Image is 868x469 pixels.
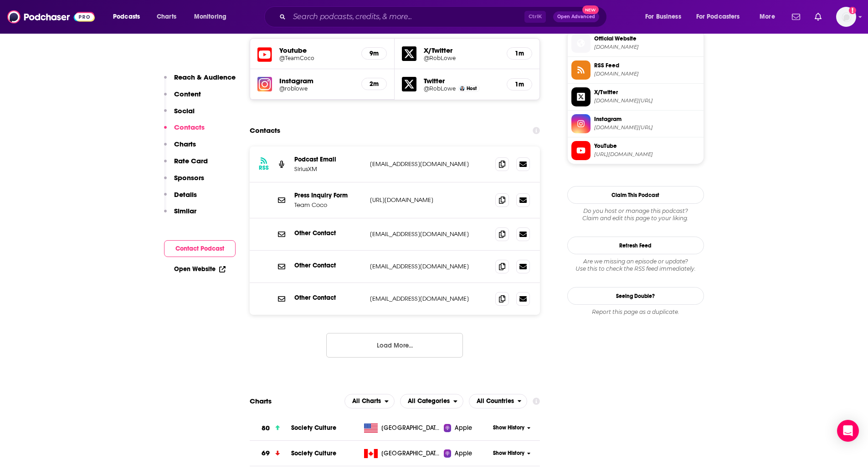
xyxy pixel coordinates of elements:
[164,173,204,190] button: Sponsors
[174,265,226,273] a: Open Website
[174,190,197,199] p: Details
[553,11,599,22] button: Open AdvancedNew
[557,15,595,19] span: Open Advanced
[7,8,95,25] img: Podchaser - Follow, Share and Rate Podcasts
[571,87,700,106] a: X/Twitter[DOMAIN_NAME][URL]
[490,449,534,457] button: Show History
[567,207,704,215] span: Do you host or manage this podcast?
[424,55,499,61] a: @RobLowe
[837,420,859,442] div: Open Intercom Messenger
[188,10,238,24] button: open menu
[469,394,528,408] h2: Countries
[164,106,195,123] button: Social
[424,46,499,55] h5: X/Twitter
[279,85,354,92] h5: @roblowe
[250,122,280,139] h2: Contacts
[455,424,472,433] span: Apple
[259,164,269,171] h3: RSS
[836,7,856,27] span: Logged in as RobLouis
[753,10,786,24] button: open menu
[370,196,488,204] p: [URL][DOMAIN_NAME]
[164,240,236,257] button: Contact Podcast
[690,10,753,24] button: open menu
[352,398,381,404] span: All Charts
[279,46,354,55] h5: Youtube
[344,394,395,408] button: open menu
[262,423,270,434] h3: 80
[344,394,395,408] h2: Platforms
[360,424,444,433] a: [GEOGRAPHIC_DATA]
[174,73,236,81] p: Reach & Audience
[408,398,450,404] span: All Categories
[567,207,704,222] div: Claim and edit this page to your liking.
[567,237,704,254] button: Refresh Feed
[369,80,379,88] h5: 2m
[273,6,616,27] div: Search podcasts, credits, & more...
[493,424,524,432] span: Show History
[400,394,463,408] button: open menu
[113,10,140,23] span: Podcasts
[696,10,740,23] span: For Podcasters
[174,173,204,182] p: Sponsors
[594,61,700,70] span: RSS Feed
[326,333,463,358] button: Load More...
[469,394,528,408] button: open menu
[294,192,363,199] p: Press Inquiry Form
[639,10,693,24] button: open menu
[174,106,195,115] p: Social
[467,86,477,91] span: Host
[164,156,208,173] button: Rate Card
[444,424,490,433] a: Apple
[164,73,236,90] button: Reach & Audience
[811,9,825,25] a: Show notifications dropdown
[594,142,700,150] span: YouTube
[571,114,700,133] a: Instagram[DOMAIN_NAME][URL]
[424,76,499,85] h5: Twitter
[294,229,363,237] p: Other Contact
[174,207,196,215] p: Similar
[594,71,700,77] span: feeds.simplecast.com
[594,124,700,131] span: instagram.com/roblowe
[262,448,270,459] h3: 69
[294,294,363,302] p: Other Contact
[370,295,488,303] p: [EMAIL_ADDRESS][DOMAIN_NAME]
[594,88,700,96] span: X/Twitter
[424,85,456,92] a: @RobLowe
[567,287,704,305] a: Seeing Double?
[369,50,379,57] h5: 9m
[594,115,700,123] span: Instagram
[370,262,488,270] p: [EMAIL_ADDRESS][DOMAIN_NAME]
[164,123,205,140] button: Contacts
[571,61,700,80] a: RSS Feed[DOMAIN_NAME]
[164,140,196,156] button: Charts
[291,449,336,457] a: Society Culture
[174,140,196,148] p: Charts
[279,76,354,85] h5: Instagram
[174,123,205,131] p: Contacts
[289,10,524,24] input: Search podcasts, credits, & more...
[174,156,208,165] p: Rate Card
[107,10,152,24] button: open menu
[567,308,704,316] div: Report this page as a duplicate.
[279,55,354,61] a: @TeamCoco
[164,190,197,207] button: Details
[444,449,490,458] a: Apple
[490,424,534,432] button: Show History
[571,141,700,160] a: YouTube[URL][DOMAIN_NAME]
[151,10,182,24] a: Charts
[291,424,336,432] span: Society Culture
[514,81,524,88] h5: 1m
[460,86,465,91] img: Rob Lowe
[836,7,856,27] img: User Profile
[514,50,524,57] h5: 1m
[567,258,704,272] div: Are we missing an episode or update? Use this to check the RSS feed immediately.
[294,201,363,209] p: Team Coco
[360,449,444,458] a: [GEOGRAPHIC_DATA]
[567,186,704,204] button: Claim This Podcast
